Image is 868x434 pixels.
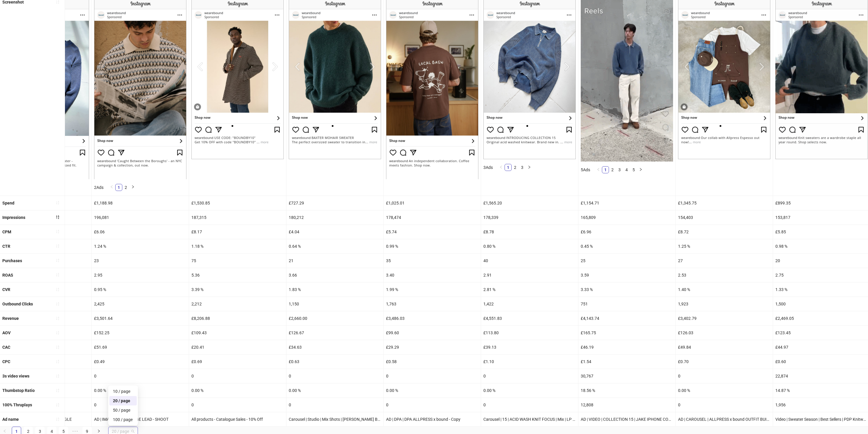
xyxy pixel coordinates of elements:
span: right [528,165,531,169]
div: 0.00 % [676,383,773,398]
span: right [639,168,642,171]
div: 27 [676,254,773,268]
div: 0 [92,398,189,412]
b: 100% Thruplays [2,403,32,407]
b: CVR [2,287,10,292]
li: 2 [609,166,616,173]
div: 1.40 % [676,282,773,297]
span: left [499,165,503,169]
b: Purchases [2,258,22,263]
div: £2,660.00 [286,311,383,325]
b: Outbound Clicks [2,302,33,306]
div: £152.25 [92,326,189,340]
b: Thumbstop Ratio [2,388,35,393]
div: 50 / page [113,407,133,413]
div: 178,474 [384,210,481,225]
b: Spend [2,201,14,205]
b: Impressions [2,215,25,220]
div: £8.72 [676,225,773,239]
li: 3 [616,166,623,173]
b: ROAS [2,273,13,277]
div: 196,081 [92,210,189,225]
div: All products - Catalogue Sales - 10% Off [189,412,286,426]
span: sort-ascending [56,360,60,364]
b: CPC [2,359,10,364]
a: 4 [623,167,630,173]
div: 3.33 % [578,282,675,297]
li: Previous Page [108,184,115,191]
div: 0.00 % [384,383,481,398]
li: 1 [505,164,512,171]
div: 100 / page [113,416,133,423]
span: sort-ascending [56,388,60,393]
span: sort-ascending [56,316,60,320]
div: £1,565.20 [481,196,578,210]
div: 0.00 % [481,383,578,398]
div: 1.99 % [384,282,481,297]
a: 2 [512,164,518,171]
button: left [108,184,115,191]
li: 1 [602,166,609,173]
div: £4,551.83 [481,311,578,325]
div: 0.00 % [92,383,189,398]
b: Ad name [2,417,19,422]
div: 0 [481,369,578,383]
span: 3 Ads [483,165,493,170]
li: Previous Page [595,166,602,173]
div: 0 [384,398,481,412]
div: £109.43 [189,326,286,340]
div: 2.91 [481,268,578,282]
div: AD | DPA | DPA ALLPRESS x bound - Copy [384,412,481,426]
div: 0 [481,398,578,412]
div: 751 [578,297,675,311]
span: sort-ascending [56,287,60,292]
a: 2 [609,167,616,173]
div: 0.45 % [578,239,675,253]
div: 1,150 [286,297,383,311]
span: left [597,168,600,171]
div: 0.00 % [189,383,286,398]
span: left [3,429,6,433]
div: £1,345.75 [676,196,773,210]
button: left [595,166,602,173]
span: right [131,185,135,189]
div: £3,501.64 [92,311,189,325]
span: sort-ascending [56,201,60,205]
span: sort-ascending [56,417,60,421]
div: £34.63 [286,340,383,354]
div: £6.96 [578,225,675,239]
div: 165,809 [578,210,675,225]
span: left [110,185,113,189]
div: 1,422 [481,297,578,311]
button: right [637,166,644,173]
div: £1,188.98 [92,196,189,210]
b: AOV [2,330,11,335]
div: 35 [384,254,481,268]
div: £1,025.01 [384,196,481,210]
div: £1.10 [481,355,578,369]
span: 2 Ads [94,185,104,190]
div: 75 [189,254,286,268]
div: £20.41 [189,340,286,354]
div: 1.24 % [92,239,189,253]
div: 1.18 % [189,239,286,253]
span: sort-ascending [56,345,60,349]
div: £3,486.03 [384,311,481,325]
li: Next Page [129,184,136,191]
div: 2.53 [676,268,773,282]
div: 2.81 % [481,282,578,297]
div: £727.29 [286,196,383,210]
div: 3.59 [578,268,675,282]
div: £51.69 [92,340,189,354]
div: 40 [481,254,578,268]
button: left [498,164,505,171]
div: 180,212 [286,210,383,225]
div: 0.64 % [286,239,383,253]
li: 1 [115,184,122,191]
div: 0.95 % [92,282,189,297]
li: 2 [122,184,129,191]
a: 3 [519,164,525,171]
div: £3,402.79 [676,311,773,325]
span: sort-ascending [56,302,60,306]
